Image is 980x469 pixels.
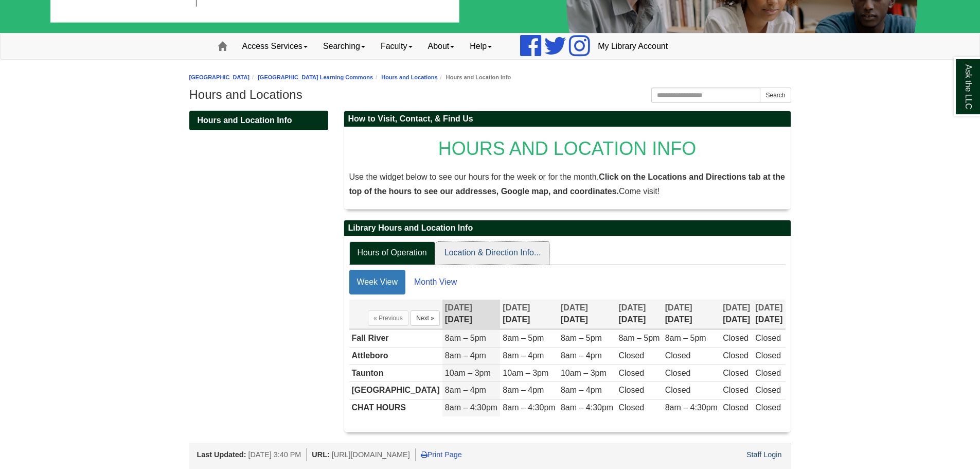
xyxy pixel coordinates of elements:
[618,403,644,412] span: Closed
[349,382,442,399] td: [GEOGRAPHIC_DATA]
[198,116,292,125] span: Hours and Location Info
[421,450,462,459] a: Print Page
[349,329,442,347] td: Fall River
[723,386,749,394] span: Closed
[248,450,301,459] span: [DATE] 3:40 PM
[197,450,246,459] span: Last Updated:
[665,303,692,312] span: [DATE]
[445,386,486,394] span: 8am – 4pm
[349,364,442,382] td: Taunton
[445,403,497,412] span: 8am – 4:30pm
[618,334,660,342] span: 8am – 5pm
[755,369,781,377] span: Closed
[561,403,613,412] span: 8am – 4:30pm
[344,111,791,127] h2: How to Visit, Contact, & Find Us
[315,33,373,59] a: Searching
[442,300,501,329] th: [DATE]
[723,334,749,342] span: Closed
[503,351,544,360] span: 8am – 4pm
[445,303,472,312] span: [DATE]
[558,300,616,329] th: [DATE]
[746,450,782,459] a: Staff Login
[755,351,781,360] span: Closed
[406,270,465,294] a: Month View
[189,74,250,80] a: [GEOGRAPHIC_DATA]
[411,310,440,326] button: Next »
[503,334,544,342] span: 8am – 5pm
[755,386,781,394] span: Closed
[189,88,791,102] h1: Hours and Locations
[503,403,555,412] span: 8am – 4:30pm
[436,241,549,265] a: Location & Direction Info...
[723,351,749,360] span: Closed
[618,386,644,394] span: Closed
[665,386,691,394] span: Closed
[503,303,530,312] span: [DATE]
[665,403,718,412] span: 8am – 4:30pm
[189,111,328,130] div: Guide Pages
[665,369,691,377] span: Closed
[349,172,785,196] span: Use the widget below to see our hours for the week or for the month. Come visit!
[368,310,408,326] button: « Previous
[755,403,781,412] span: Closed
[332,450,410,459] span: [URL][DOMAIN_NAME]
[665,351,691,360] span: Closed
[258,74,373,80] a: [GEOGRAPHIC_DATA] Learning Commons
[665,334,706,342] span: 8am – 5pm
[189,111,328,130] a: Hours and Location Info
[235,33,315,59] a: Access Services
[561,386,602,394] span: 8am – 4pm
[723,303,750,312] span: [DATE]
[462,33,500,59] a: Help
[561,351,602,360] span: 8am – 4pm
[590,33,675,59] a: My Library Account
[503,386,544,394] span: 8am – 4pm
[503,369,548,377] span: 10am – 3pm
[760,88,791,103] button: Search
[445,334,486,342] span: 8am – 5pm
[445,369,491,377] span: 10am – 3pm
[755,334,781,342] span: Closed
[381,74,437,80] a: Hours and Locations
[349,172,785,196] strong: Click on the Locations and Directions tab at the top of the hours to see our addresses, Google ma...
[561,369,607,377] span: 10am – 3pm
[561,334,602,342] span: 8am – 5pm
[618,351,644,360] span: Closed
[755,303,782,312] span: [DATE]
[373,33,420,59] a: Faculty
[561,303,588,312] span: [DATE]
[723,369,749,377] span: Closed
[189,73,791,82] nav: breadcrumb
[500,300,558,329] th: [DATE]
[445,351,486,360] span: 8am – 4pm
[720,300,753,329] th: [DATE]
[349,241,435,265] a: Hours of Operation
[618,303,646,312] span: [DATE]
[723,403,749,412] span: Closed
[618,369,644,377] span: Closed
[344,220,791,236] h2: Library Hours and Location Info
[349,399,442,416] td: CHAT HOURS
[616,300,662,329] th: [DATE]
[312,450,329,459] span: URL:
[421,451,427,458] i: Print Page
[349,270,405,294] a: Week View
[663,300,721,329] th: [DATE]
[753,300,785,329] th: [DATE]
[438,138,696,159] span: HOURS AND LOCATION INFO
[438,73,511,82] li: Hours and Location Info
[349,347,442,364] td: Attleboro
[420,33,462,59] a: About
